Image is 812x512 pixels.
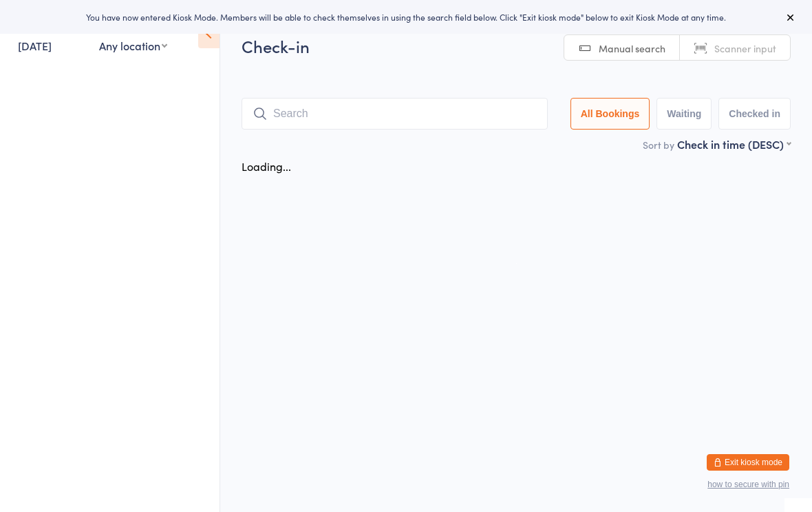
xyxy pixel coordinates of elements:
[242,98,548,130] input: Search
[656,98,712,130] button: Waiting
[242,158,291,174] div: Loading...
[707,480,789,489] button: how to secure with pin
[22,11,790,23] div: You have now entered Kiosk Mode. Members will be able to check themselves in using the search fie...
[707,454,789,471] button: Exit kiosk mode
[599,41,665,55] span: Manual search
[570,98,650,130] button: All Bookings
[18,38,52,53] a: [DATE]
[242,34,791,57] h2: Check-in
[643,138,674,152] label: Sort by
[677,136,791,152] div: Check in time (DESC)
[99,38,167,53] div: Any location
[718,98,791,130] button: Checked in
[714,41,776,55] span: Scanner input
